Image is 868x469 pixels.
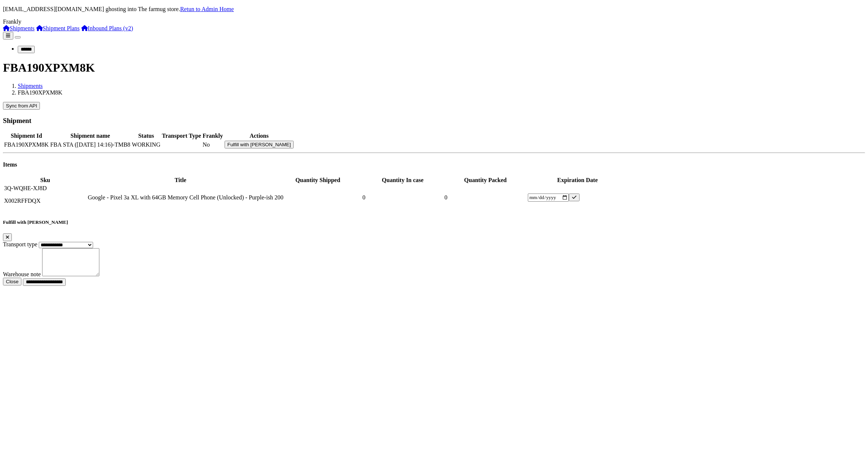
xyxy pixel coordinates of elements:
[4,198,86,204] p: X002RFFDQX
[3,219,865,225] h5: Fulfill with [PERSON_NAME]
[274,185,361,210] td: 200
[161,132,201,140] th: Transport Type
[36,25,80,31] a: Shipment Plans
[274,177,361,184] th: Quantity Shipped
[527,177,627,184] th: Expiration Date
[50,132,131,140] th: Shipment name
[225,141,294,148] button: Fulfill with [PERSON_NAME]
[3,278,21,285] button: Close
[18,89,865,96] li: FBA190XPXM8K
[4,177,87,184] th: Sku
[131,132,161,140] th: Status
[15,36,21,38] button: Toggle navigation
[3,117,865,125] h3: Shipment
[88,177,274,184] th: Title
[18,83,43,89] a: Shipments
[180,6,234,12] a: Retun to Admin Home
[362,185,443,210] td: 0
[202,140,223,149] td: No
[3,61,865,75] h1: FBA190XPXM8K
[81,25,133,31] a: Inbound Plans (v2)
[4,185,87,210] td: 3Q-WQHE-XJ8D
[88,185,274,210] td: Google - Pixel 3a XL with 64GB Memory Cell Phone (Unlocked) - Purple-ish
[4,140,49,149] td: FBA190XPXM8K
[3,241,37,247] label: Transport type
[3,102,40,110] button: Sync from API
[3,18,865,25] div: Frankly
[50,140,131,149] td: FBA STA ([DATE] 14:16)-TMB8
[3,271,41,277] label: Warehouse note
[4,132,49,140] th: Shipment Id
[224,132,294,140] th: Actions
[3,161,865,168] h4: Items
[444,185,527,210] td: 0
[202,132,223,140] th: Frankly
[3,233,12,241] button: Close
[3,25,35,31] a: Shipments
[362,177,443,184] th: Quantity In case
[3,6,865,13] p: [EMAIL_ADDRESS][DOMAIN_NAME] ghosting into The farmug store.
[131,140,161,149] td: WORKING
[444,177,527,184] th: Quantity Packed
